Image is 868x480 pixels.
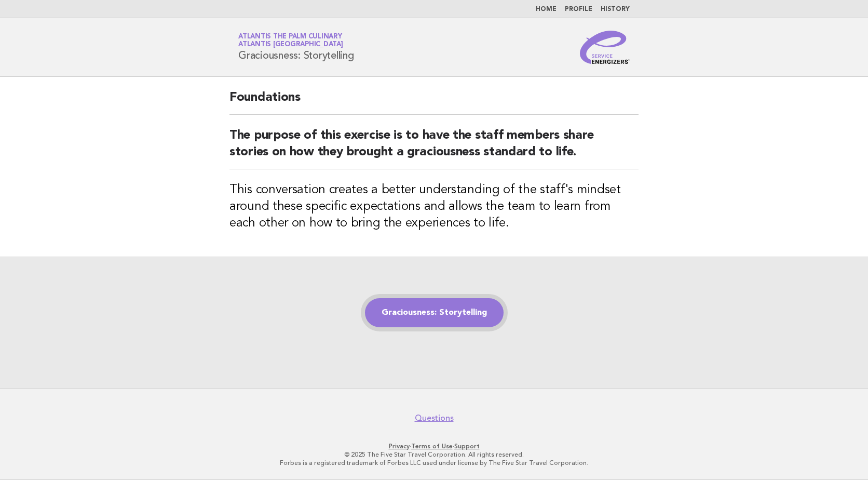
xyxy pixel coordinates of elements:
[116,450,752,459] p: © 2025 The Five Star Travel Corporation. All rights reserved.
[601,6,630,12] a: History
[229,89,639,115] h2: Foundations
[238,42,343,48] span: Atlantis [GEOGRAPHIC_DATA]
[565,6,592,12] a: Profile
[238,33,343,48] a: Atlantis The Palm CulinaryAtlantis [GEOGRAPHIC_DATA]
[365,298,504,327] a: Graciousness: Storytelling
[229,127,639,169] h2: The purpose of this exercise is to have the staff members share stories on how they brought a gra...
[389,443,410,450] a: Privacy
[116,459,752,467] p: Forbes is a registered trademark of Forbes LLC used under license by The Five Star Travel Corpora...
[238,34,354,61] h1: Graciousness: Storytelling
[454,443,480,450] a: Support
[229,182,639,232] h3: This conversation creates a better understanding of the staff's mindset around these specific exp...
[411,443,453,450] a: Terms of Use
[116,442,752,450] p: · ·
[536,6,557,12] a: Home
[580,31,630,64] img: Service Energizers
[415,413,454,423] a: Questions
